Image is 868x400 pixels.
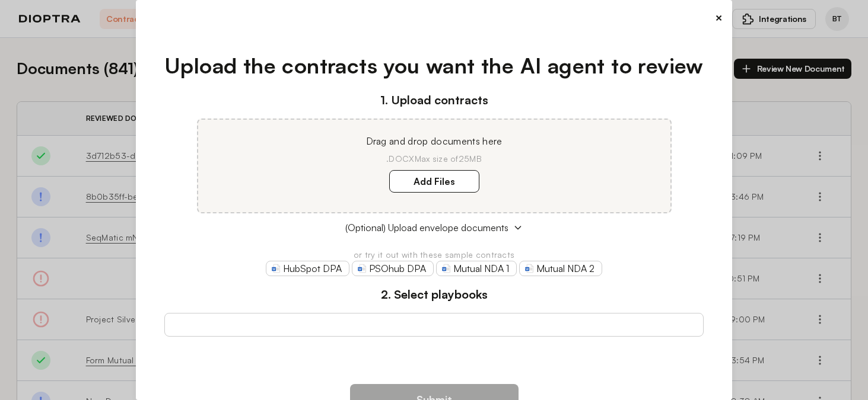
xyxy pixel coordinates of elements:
h3: 1. Upload contracts [164,91,704,109]
a: Mutual NDA 2 [519,261,602,276]
button: (Optional) Upload envelope documents [164,220,704,235]
p: .DOCX Max size of 25MB [212,153,656,165]
a: HubSpot DPA [266,261,349,276]
p: or try it out with these sample contracts [164,249,704,261]
label: Add Files [389,170,479,193]
span: (Optional) Upload envelope documents [345,220,508,235]
p: Drag and drop documents here [212,134,656,148]
a: PSOhub DPA [352,261,434,276]
a: Mutual NDA 1 [436,261,517,276]
button: × [715,9,723,26]
h1: Upload the contracts you want the AI agent to review [164,50,704,82]
h3: 2. Select playbooks [164,286,704,303]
